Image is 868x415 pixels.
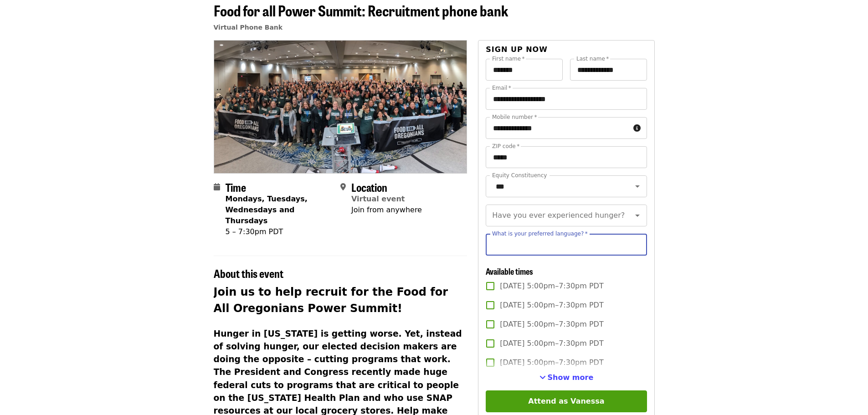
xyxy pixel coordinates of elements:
img: Food for all Power Summit: Recruitment phone bank organized by Oregon Food Bank [214,41,467,173]
button: See more timeslots [539,372,594,383]
h2: Join us to help recruit for the Food for All Oregonians Power Summit! [214,284,467,317]
input: Mobile number [486,117,629,139]
i: calendar icon [214,183,220,191]
strong: Mondays, Tuesdays, Wednesdays and Thursdays [226,195,308,225]
span: Available times [486,265,533,277]
span: [DATE] 5:00pm–7:30pm PDT [500,281,603,292]
label: What is your preferred language? [492,231,588,236]
input: ZIP code [486,146,647,168]
span: [DATE] 5:00pm–7:30pm PDT [500,300,603,311]
span: [DATE] 5:00pm–7:30pm PDT [500,357,603,368]
button: Open [631,209,644,222]
input: What is your preferred language? [486,234,647,256]
i: circle-info icon [633,124,641,133]
label: Email [492,85,511,91]
span: [DATE] 5:00pm–7:30pm PDT [500,338,603,349]
label: Mobile number [492,114,537,120]
input: Email [486,88,647,110]
a: Virtual event [351,195,405,203]
label: First name [492,56,525,61]
span: Join from anywhere [351,205,422,214]
span: Location [351,179,387,195]
a: Virtual Phone Bank [214,24,283,31]
span: Sign up now [486,45,548,54]
span: Time [226,179,246,195]
label: Equity Constituency [492,173,547,178]
span: [DATE] 5:00pm–7:30pm PDT [500,319,603,330]
span: Show more [548,373,594,382]
label: ZIP code [492,143,519,149]
input: Last name [570,59,647,81]
i: map-marker-alt icon [340,183,346,191]
span: About this event [214,265,283,281]
label: Last name [576,56,609,61]
input: First name [486,59,563,81]
div: 5 – 7:30pm PDT [226,226,333,237]
button: Attend as Vanessa [486,390,647,412]
button: Open [631,180,644,193]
